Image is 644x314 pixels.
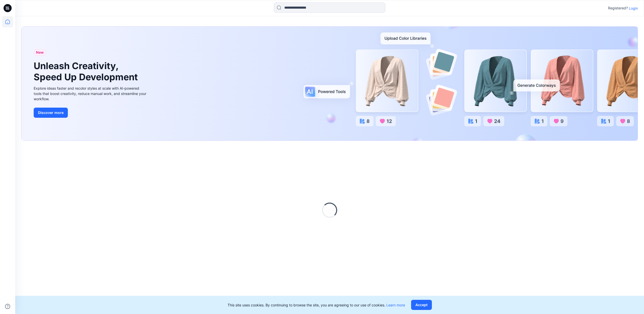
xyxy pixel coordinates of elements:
[228,302,405,308] p: This site uses cookies. By continuing to browse the site, you are agreeing to our use of cookies.
[36,49,44,55] span: New
[34,61,140,82] h1: Unleash Creativity, Speed Up Development
[629,6,638,11] p: Login
[34,108,148,118] a: Discover more
[608,5,628,11] p: Registered?
[34,108,68,118] button: Discover more
[386,303,405,307] a: Learn more
[411,300,432,310] button: Accept
[34,86,148,102] div: Explore ideas faster and recolor styles at scale with AI-powered tools that boost creativity, red...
